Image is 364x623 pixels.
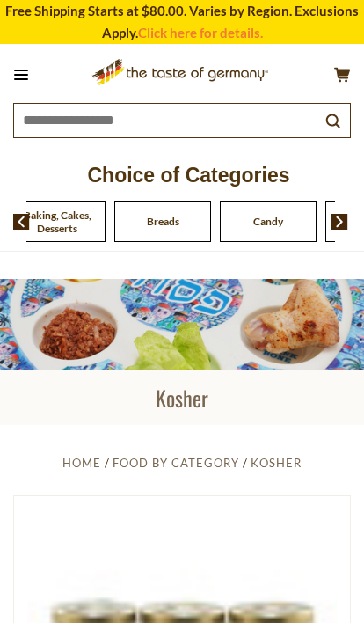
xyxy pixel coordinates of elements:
a: Kosher [251,456,302,470]
img: previous arrow [13,214,30,230]
a: Candy [253,215,283,228]
a: Baking, Cakes, Desserts [18,209,96,235]
a: Food By Category [113,456,239,470]
p: Choice of Categories [13,158,364,192]
a: Breads [147,215,179,228]
img: next arrow [331,214,348,230]
a: Click here for details. [138,25,263,40]
a: Home [62,456,101,470]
